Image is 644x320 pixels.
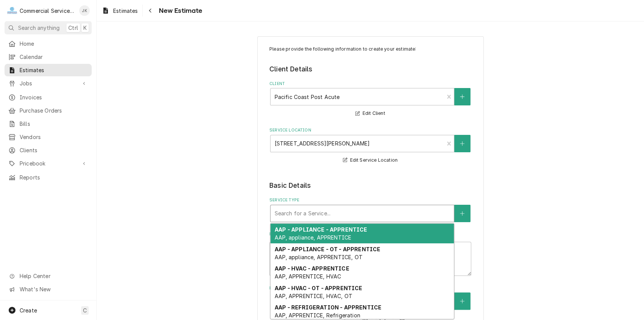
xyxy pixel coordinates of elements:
a: Home [5,37,92,50]
button: Create New Location [454,135,470,152]
strong: AAP - HVAC - APPRENTICE [275,265,349,272]
div: Service Location [269,127,471,165]
span: Jobs [20,79,77,87]
span: AAP, APPRENTICE, HVAC, OT [275,293,352,299]
span: Calendar [20,53,88,61]
a: Go to Jobs [5,77,92,90]
a: Estimates [5,64,92,76]
svg: Create New Service [460,211,464,216]
a: Calendar [5,51,92,63]
a: Go to Help Center [5,270,92,282]
a: Go to Pricebook [5,157,92,170]
button: Edit Client [354,109,386,118]
span: Create [20,307,37,314]
div: Service Type [269,197,471,222]
span: C [83,306,87,314]
span: Help Center [20,272,87,280]
span: Ctrl [68,24,78,32]
span: What's New [20,285,87,293]
span: K [83,24,87,32]
a: Purchase Orders [5,104,92,117]
span: Pricebook [20,159,77,167]
span: AAP, appliance, APPRENTICE, OT [275,254,363,260]
div: John Key's Avatar [79,5,90,16]
label: Service Location [269,127,471,133]
button: Navigate back [144,5,156,17]
label: Equipment [269,285,471,291]
button: Edit Service Location [342,156,399,165]
strong: AAP - REFRIGERATION - APPRENTICE [275,304,381,311]
span: Estimates [113,7,138,15]
span: Purchase Orders [20,107,88,114]
div: Commercial Service Co. [20,7,75,15]
a: Go to What's New [5,283,92,295]
span: Vendors [20,133,88,141]
button: Search anythingCtrlK [5,21,92,34]
button: Create New Equipment [454,292,470,310]
a: Vendors [5,131,92,143]
span: AAP, APPRENTICE, Refrigeration [275,312,360,318]
strong: AAP - APPLIANCE - OT - APPRENTICE [275,246,380,252]
div: JK [79,5,90,16]
label: Service Type [269,197,471,203]
span: Bills [20,120,88,128]
span: Invoices [20,93,88,101]
div: Commercial Service Co.'s Avatar [7,5,17,16]
span: New Estimate [156,6,202,16]
label: Client [269,81,471,87]
legend: Basic Details [269,181,471,190]
span: AAP, appliance, APPRENTICE [275,234,351,241]
span: Home [20,40,88,48]
svg: Create New Client [460,94,464,99]
span: Estimates [20,66,88,74]
span: Reports [20,173,88,181]
label: Reason For Call [269,231,471,237]
strong: AAP - APPLIANCE - APPRENTICE [275,226,367,233]
span: Clients [20,146,88,154]
a: Clients [5,144,92,156]
p: Please provide the following information to create your estimate: [269,46,471,53]
a: Invoices [5,91,92,104]
legend: Client Details [269,64,471,74]
a: Reports [5,171,92,184]
button: Create New Client [454,88,470,105]
span: Search anything [18,24,60,32]
svg: Create New Equipment [460,298,464,304]
a: Bills [5,117,92,130]
strong: AAP - HVAC - OT - APPRENTICE [275,285,362,291]
div: Client [269,81,471,118]
div: Reason For Call [269,231,471,276]
a: Estimates [99,5,141,17]
span: AAP, APPRENTICE, HVAC [275,273,341,280]
button: Create New Service [454,205,470,222]
svg: Create New Location [460,141,464,146]
div: C [7,5,17,16]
